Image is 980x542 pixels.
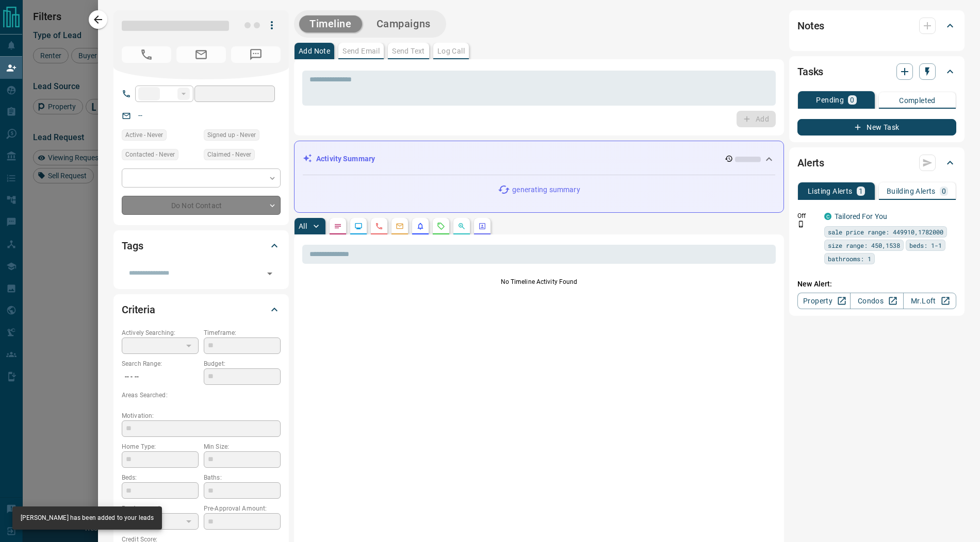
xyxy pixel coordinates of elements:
p: No Timeline Activity Found [302,277,776,286]
p: 1 [859,188,863,195]
button: Timeline [299,15,362,32]
span: Contacted - Never [125,149,175,160]
h2: Alerts [797,155,824,171]
span: size range: 450,1538 [828,240,900,250]
svg: Agent Actions [478,222,486,230]
p: Activity Summary [316,154,375,164]
span: bathrooms: 1 [828,253,871,264]
div: Notes [797,13,956,38]
div: Alerts [797,150,956,175]
p: Timeframe: [204,328,281,337]
p: Actively Searching: [122,328,199,337]
p: 0 [942,188,946,195]
h2: Notes [797,18,824,34]
span: No Number [231,46,281,63]
span: Signed up - Never [207,130,256,140]
span: Active - Never [125,130,163,140]
p: Pre-Approval Amount: [204,504,281,513]
svg: Listing Alerts [416,222,424,230]
svg: Notes [334,222,342,230]
p: Home Type: [122,442,199,451]
span: sale price range: 449910,1782000 [828,227,943,237]
div: Tasks [797,59,956,84]
p: Beds: [122,473,199,482]
div: Criteria [122,297,281,322]
p: Off [797,211,818,221]
a: Condos [850,293,903,309]
svg: Emails [396,222,404,230]
div: Do Not Contact [122,196,281,215]
span: Claimed - Never [207,149,251,160]
p: New Alert: [797,279,956,290]
p: Add Note [299,47,330,55]
button: Open [263,266,277,281]
span: No Email [176,46,226,63]
svg: Push Notification Only [797,221,805,228]
svg: Lead Browsing Activity [354,222,363,230]
p: generating summary [512,184,580,195]
p: -- - -- [122,368,199,385]
a: Property [797,293,851,309]
p: Listing Alerts [808,188,853,195]
div: [PERSON_NAME] has been added to your leads [21,510,154,527]
svg: Requests [437,222,445,230]
a: -- [138,111,142,120]
h2: Tags [122,238,143,254]
p: Budget: [204,359,281,368]
h2: Criteria [122,301,155,318]
a: Tailored For You [835,212,887,221]
svg: Calls [375,222,383,230]
div: Activity Summary [303,149,775,168]
p: Search Range: [122,359,199,368]
p: Areas Searched: [122,391,281,400]
svg: Opportunities [458,222,466,230]
span: beds: 1-1 [909,240,942,250]
p: Pre-Approved: [122,504,199,513]
span: No Number [122,46,171,63]
h2: Tasks [797,63,823,80]
a: Mr.Loft [903,293,956,309]
button: New Task [797,119,956,135]
button: Campaigns [366,15,441,32]
p: Motivation: [122,411,281,420]
div: Tags [122,233,281,258]
div: condos.ca [824,213,831,220]
p: Min Size: [204,442,281,451]
p: All [299,223,307,230]
p: Baths: [204,473,281,482]
p: Completed [899,97,936,104]
p: 0 [850,96,854,104]
p: Building Alerts [887,188,936,195]
p: Pending [816,96,844,104]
